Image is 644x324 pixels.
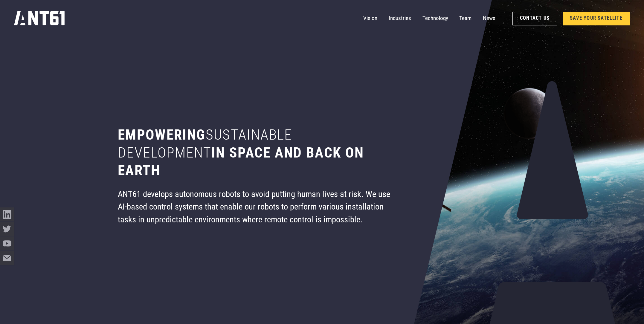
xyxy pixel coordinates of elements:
a: Technology [422,11,448,25]
a: News [483,11,495,25]
a: Contact Us [512,12,557,25]
a: home [14,9,64,28]
div: ANT61 develops autonomous robots to avoid putting human lives at risk. We use AI-based control sy... [118,188,392,226]
span: sustainable development [118,126,292,161]
a: SAVE YOUR SATELLITE [563,12,630,25]
a: Team [459,11,471,25]
h1: Empowering in space and back on earth [118,126,392,179]
a: Vision [363,11,377,25]
a: Industries [389,11,411,25]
